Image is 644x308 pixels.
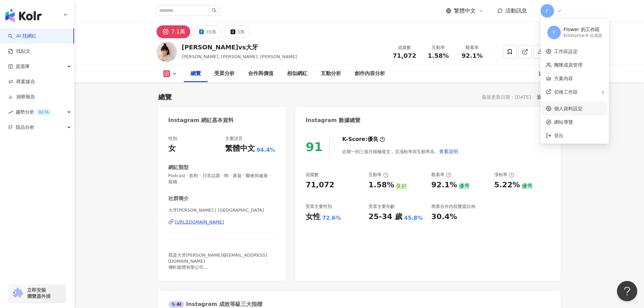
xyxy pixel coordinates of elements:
button: 39萬 [194,25,222,38]
div: Instagram 數據總覽 [306,117,360,124]
div: 71,072 [306,180,334,190]
div: 優良 [367,136,378,143]
span: 競品分析 [16,120,34,135]
span: 立即安裝 瀏覽器外掛 [27,287,51,299]
div: 相似網紅 [287,70,307,78]
div: 良好 [396,183,407,190]
div: 商業合作內容覆蓋比例 [431,204,475,210]
div: 1.58% [368,180,394,190]
div: Flower 的工作區 [564,26,602,33]
div: K-Score : [342,136,385,143]
div: 受眾主要年齡 [368,204,395,210]
div: 92.1% [431,180,457,190]
img: KOL Avatar [157,42,177,62]
div: 最後更新日期：[DATE] [482,94,531,100]
div: 30.4% [431,212,457,222]
div: 繁體中文 [225,143,255,154]
span: F [546,7,548,15]
span: 登出 [554,133,564,138]
div: [PERSON_NAME]vs大牙 [182,43,297,51]
span: F [553,29,555,36]
span: 繁體中文 [454,7,476,15]
div: 追蹤數 [392,44,418,51]
div: 近三個月 [537,93,560,101]
span: search [212,8,217,13]
a: 找貼文 [8,48,30,55]
div: 72.6% [322,214,341,222]
div: 互動分析 [321,70,341,78]
span: 網站導覽 [554,118,603,126]
div: 追蹤數 [306,172,319,178]
div: 3萬 [237,27,245,37]
button: 7.1萬 [157,25,190,38]
div: 女 [168,143,176,154]
span: [PERSON_NAME], [PERSON_NAME], [PERSON_NAME] [182,54,297,59]
div: 受眾主要性別 [306,204,332,210]
div: 5.22% [494,180,520,190]
span: Podcast · 飲料 · 日常話題 · 狗 · 家庭 · 醫療與健康 · 寵物 [168,173,276,185]
div: 25-34 歲 [368,212,402,222]
div: 7.1萬 [171,27,185,37]
div: 近三個月 [539,68,562,79]
span: 資源庫 [16,59,30,74]
span: 活動訊息 [505,7,527,14]
div: 近期一到三個月積極發文，且漲粉率與互動率高。 [342,145,458,158]
div: 91 [306,140,323,154]
a: searchAI 找網紅 [8,33,37,40]
a: chrome extension立即安裝 瀏覽器外掛 [9,284,66,302]
span: 71,072 [393,52,416,59]
a: 團隊成員管理 [554,62,582,68]
a: 商案媒合 [8,78,35,85]
a: 洞察報告 [8,94,35,100]
div: 優秀 [459,183,470,190]
span: right [601,90,605,94]
div: AI [168,301,185,308]
div: Enterprise - 6 位成員 [564,33,602,39]
div: 總覽 [191,70,201,78]
img: chrome extension [11,288,24,299]
button: 查看說明 [439,145,458,158]
div: 受眾分析 [214,70,235,78]
img: logo [5,9,42,22]
div: 女性 [306,212,320,222]
div: 社群簡介 [168,195,189,202]
div: 觀看率 [459,44,485,51]
div: 網紅類型 [168,164,189,171]
div: 互動率 [368,172,388,178]
div: 創作內容分析 [355,70,385,78]
a: 個人資料設定 [554,106,582,111]
span: 大牙[PERSON_NAME] | [GEOGRAPHIC_DATA] [168,207,276,213]
button: 3萬 [225,25,250,38]
div: 觀看率 [431,172,451,178]
div: [URL][DOMAIN_NAME] [175,219,224,225]
span: 查看說明 [439,149,458,154]
a: 方案內容 [554,76,573,81]
iframe: Help Scout Beacon - Open [617,281,637,301]
div: 合作與價值 [248,70,273,78]
div: 性別 [168,136,177,142]
span: 1.58% [428,52,449,59]
div: Instagram 網紅基本資料 [168,117,234,124]
span: 趨勢分析 [16,104,51,120]
div: 總覽 [158,92,172,102]
div: Instagram 成效等級三大指標 [168,301,262,308]
a: [URL][DOMAIN_NAME] [168,219,276,225]
div: 互動率 [426,44,451,51]
a: 工作區設定 [554,49,578,54]
span: 切換工作區 [554,89,578,95]
span: 我是大牙[PERSON_NAME]😄[EMAIL_ADDRESS][DOMAIN_NAME] 傳軒媒體有限公司 經紀人/[PERSON_NAME](文子) LINE ID：1025erie 微信... [168,253,267,288]
div: 45.8% [404,214,423,222]
div: 主要語言 [225,136,243,142]
div: 漲粉率 [494,172,514,178]
div: 優秀 [522,183,532,190]
div: BETA [36,109,51,116]
div: 39萬 [206,27,216,37]
span: 94.4% [257,146,276,154]
span: rise [8,110,13,115]
span: 92.1% [461,52,482,59]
